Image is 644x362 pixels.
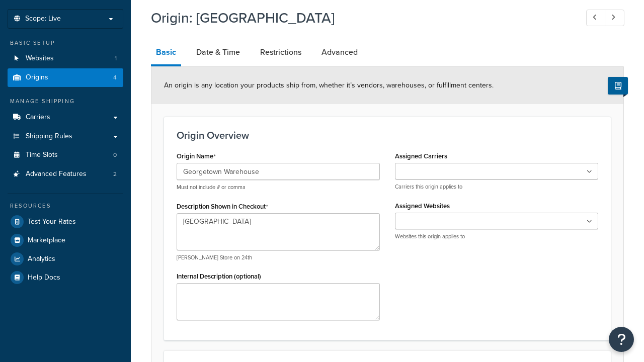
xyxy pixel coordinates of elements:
label: Assigned Websites [395,202,450,210]
span: Analytics [28,255,55,263]
label: Internal Description (optional) [177,273,261,280]
textarea: [GEOGRAPHIC_DATA] [177,213,380,250]
span: 4 [113,73,117,82]
div: Resources [8,202,123,210]
label: Description Shown in Checkout [177,203,268,211]
a: Help Docs [8,268,123,287]
button: Open Resource Center [609,327,634,352]
a: Time Slots0 [8,146,123,164]
label: Origin Name [177,152,216,160]
span: Carriers [26,113,50,122]
div: Manage Shipping [8,97,123,106]
li: Origins [8,68,123,87]
a: Previous Record [586,10,606,26]
button: Show Help Docs [608,77,628,95]
span: 1 [115,54,117,63]
h3: Origin Overview [177,130,598,141]
a: Shipping Rules [8,127,123,146]
p: Websites this origin applies to [395,233,598,240]
a: Analytics [8,250,123,268]
span: Scope: Live [25,15,61,23]
a: Restrictions [255,40,306,64]
a: Origins4 [8,68,123,87]
li: Advanced Features [8,165,123,184]
span: Marketplace [28,236,65,245]
span: Origins [26,73,48,82]
label: Assigned Carriers [395,152,447,160]
span: Test Your Rates [28,218,76,226]
p: Must not include # or comma [177,184,380,191]
p: [PERSON_NAME] Store on 24th [177,254,380,261]
span: 2 [113,170,117,178]
li: Time Slots [8,146,123,164]
span: An origin is any location your products ship from, whether it’s vendors, warehouses, or fulfillme... [164,80,494,90]
span: Shipping Rules [26,132,72,141]
span: Websites [26,54,54,63]
a: Advanced [316,40,363,64]
a: Next Record [605,10,624,26]
span: Help Docs [28,274,60,282]
span: Time Slots [26,151,58,159]
a: Test Your Rates [8,213,123,231]
a: Advanced Features2 [8,165,123,184]
a: Carriers [8,108,123,127]
a: Marketplace [8,231,123,249]
h1: Origin: [GEOGRAPHIC_DATA] [151,8,568,28]
div: Basic Setup [8,39,123,47]
p: Carriers this origin applies to [395,183,598,191]
li: Websites [8,49,123,68]
a: Websites1 [8,49,123,68]
a: Date & Time [191,40,245,64]
span: 0 [113,151,117,159]
a: Basic [151,40,181,66]
span: Advanced Features [26,170,87,178]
